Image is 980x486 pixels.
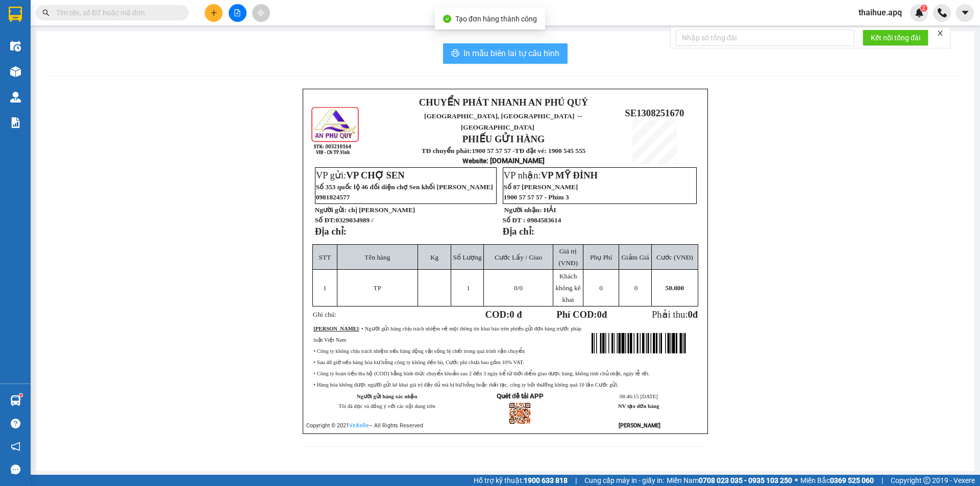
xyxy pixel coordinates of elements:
span: SE1308251670 [625,108,684,118]
span: [GEOGRAPHIC_DATA], [GEOGRAPHIC_DATA] ↔ [GEOGRAPHIC_DATA] [16,43,92,78]
span: : • Người gửi hàng chịu trách nhiệm về mọi thông tin khai báo trên phiếu gửi đơn hàng trước pháp ... [313,326,581,343]
span: 0 [634,284,638,292]
span: In mẫu biên lai tự cấu hình [463,47,559,60]
strong: 0708 023 035 - 0935 103 250 [699,476,792,484]
span: chị [PERSON_NAME] [348,206,415,214]
span: ⚪️ [795,478,798,482]
button: printerIn mẫu biên lai tự cấu hình [443,43,568,64]
strong: CHUYỂN PHÁT NHANH AN PHÚ QUÝ [419,97,588,108]
span: 0 [688,309,692,320]
span: VP CHỢ SEN [346,170,404,181]
button: caret-down [956,4,974,22]
span: 50.000 [666,284,684,292]
span: 1 [323,284,327,292]
span: Miền Nam [667,475,792,486]
img: logo [5,55,15,106]
span: aim [257,9,264,16]
span: đ [693,309,698,320]
img: warehouse-icon [10,395,21,406]
span: 0 [599,284,603,292]
span: 0 đ [509,309,522,320]
span: 1900 57 57 57 - Phím 3 [504,193,569,201]
strong: Người nhận: [504,206,542,214]
span: • Sau 48 giờ nếu hàng hóa hư hỏng công ty không đền bù, Cước phí chưa bao gồm 10% VAT. [313,360,524,365]
button: plus [205,4,223,22]
span: caret-down [961,8,970,17]
input: Nhập số tổng đài [676,30,854,46]
span: TP [374,284,382,292]
span: Hỗ trợ kỹ thuật: [474,475,568,486]
strong: [PERSON_NAME] [313,326,358,331]
button: aim [252,4,270,22]
strong: Người gửi: [315,206,347,214]
span: Khách không kê khai [555,272,580,303]
span: file-add [234,9,241,16]
span: Tạo đơn hàng thành công [455,15,537,23]
sup: 1 [19,394,22,397]
span: STT [319,253,331,261]
span: Website [462,157,486,165]
button: Kết nối tổng đài [863,30,928,46]
strong: Quét để tải APP [497,392,544,400]
span: search [42,9,50,16]
strong: [PERSON_NAME] [619,422,660,429]
span: | [881,475,883,486]
span: printer [451,49,459,59]
img: solution-icon [10,117,21,128]
strong: 1900 57 57 57 - [472,147,514,155]
span: VP gửi: [316,170,405,181]
sup: 2 [920,5,927,12]
span: Số 353 quốc lộ 46 đối diện chợ Sen khối [PERSON_NAME] [316,183,493,191]
span: Kết nối tổng đài [871,32,920,43]
span: 0981824577 [316,193,350,201]
span: 08:46:15 [DATE] [620,394,658,399]
span: [GEOGRAPHIC_DATA], [GEOGRAPHIC_DATA] ↔ [GEOGRAPHIC_DATA] [424,112,583,131]
span: 0984583614 [527,216,561,224]
button: file-add [229,4,247,22]
strong: Số ĐT: [315,216,373,224]
span: Kg [430,253,438,261]
span: Số 87 [PERSON_NAME] [504,183,578,191]
strong: Địa chỉ: [315,226,347,237]
a: VeXeRe [349,422,369,429]
span: 2 [922,5,925,12]
span: notification [11,442,20,451]
img: warehouse-icon [10,66,21,77]
strong: COD: [485,309,522,320]
span: /0 [514,284,523,292]
span: VP MỸ ĐÌNH [541,170,598,181]
span: • Hàng hóa không được người gửi kê khai giá trị đầy đủ mà bị hư hỏng hoặc thất lạc, công ty bồi t... [313,382,619,388]
span: • Công ty hoàn tiền thu hộ (COD) bằng hình thức chuyển khoản sau 2 đến 3 ngày kể từ thời điểm gia... [313,371,649,376]
strong: TĐ đặt vé: 1900 545 555 [515,147,586,155]
span: • Công ty không chịu trách nhiệm nếu hàng động vật sống bị chết trong quá trình vận chuyển [313,348,525,354]
span: 0 [597,309,602,320]
span: Tôi đã đọc và đồng ý với các nội dung trên [338,403,435,409]
span: Giá trị (VNĐ) [558,247,578,267]
span: Ghi chú: [313,311,336,318]
span: Copyright © 2021 – All Rights Reserved [306,422,423,429]
span: plus [210,9,217,16]
strong: Địa chỉ: [503,226,534,237]
strong: CHUYỂN PHÁT NHANH AN PHÚ QUÝ [17,8,91,41]
span: Giảm Giá [621,253,649,261]
span: close [937,30,944,37]
span: Cung cấp máy in - giấy in: [584,475,664,486]
span: 1 [467,284,470,292]
span: Cước Lấy / Giao [495,253,542,261]
img: icon-new-feature [915,8,924,17]
span: question-circle [11,419,20,428]
img: logo-vxr [9,7,22,22]
span: HẢI [544,206,556,214]
img: warehouse-icon [10,41,21,52]
strong: Số ĐT : [503,216,526,224]
span: Số Lượng [453,253,482,261]
strong: 1900 633 818 [524,476,568,484]
span: Phải thu: [652,309,698,320]
strong: Người gửi hàng xác nhận [357,394,418,399]
strong: Phí COD: đ [556,309,607,320]
span: Phụ Phí [590,253,612,261]
strong: PHIẾU GỬI HÀNG [462,134,545,144]
span: message [11,465,20,474]
img: logo [310,106,361,156]
span: check-circle [443,15,451,23]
